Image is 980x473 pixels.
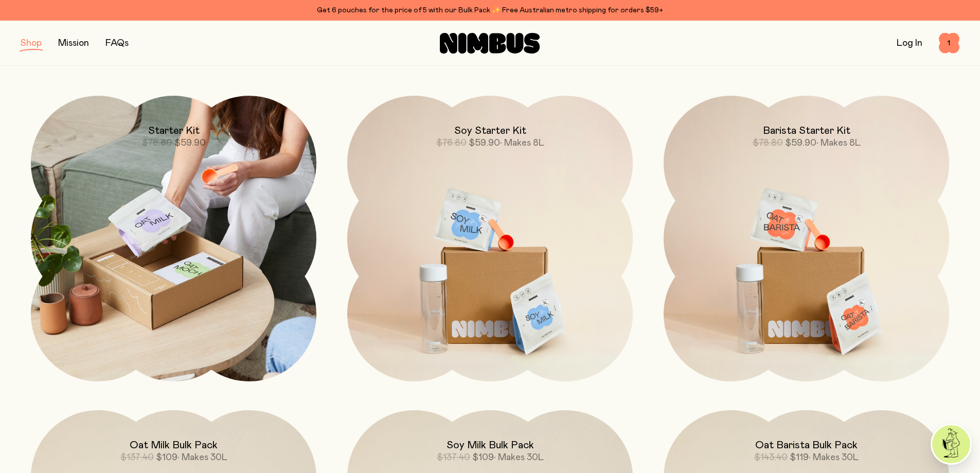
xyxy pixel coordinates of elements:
[437,453,470,462] span: $137.40
[347,96,633,381] a: Soy Starter Kit$76.80$59.90• Makes 8L
[785,138,816,148] span: $59.90
[454,125,526,137] h2: Soy Starter Kit
[664,96,949,381] a: Barista Starter Kit$78.80$59.90• Makes 8L
[21,4,959,16] div: Get 6 pouches for the price of 5 with our Bulk Pack ✨ Free Australian metro shipping for orders $59+
[754,453,788,462] span: $143.40
[31,96,316,381] a: Starter Kit$78.80$59.90
[753,138,783,148] span: $78.80
[763,125,850,137] h2: Barista Starter Kit
[790,453,809,462] span: $119
[500,138,544,148] span: • Makes 8L
[755,439,858,451] h2: Oat Barista Bulk Pack
[816,138,861,148] span: • Makes 8L
[120,453,154,462] span: $137.40
[932,425,970,463] img: agent
[148,125,200,137] h2: Starter Kit
[105,39,129,48] a: FAQs
[472,453,494,462] span: $109
[174,138,206,148] span: $59.90
[469,138,500,148] span: $59.90
[58,39,89,48] a: Mission
[142,138,172,148] span: $78.80
[130,439,218,451] h2: Oat Milk Bulk Pack
[436,138,467,148] span: $76.80
[494,453,544,462] span: • Makes 30L
[177,453,227,462] span: • Makes 30L
[156,453,177,462] span: $109
[809,453,859,462] span: • Makes 30L
[897,39,922,48] a: Log In
[447,439,534,451] h2: Soy Milk Bulk Pack
[939,33,959,54] button: 1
